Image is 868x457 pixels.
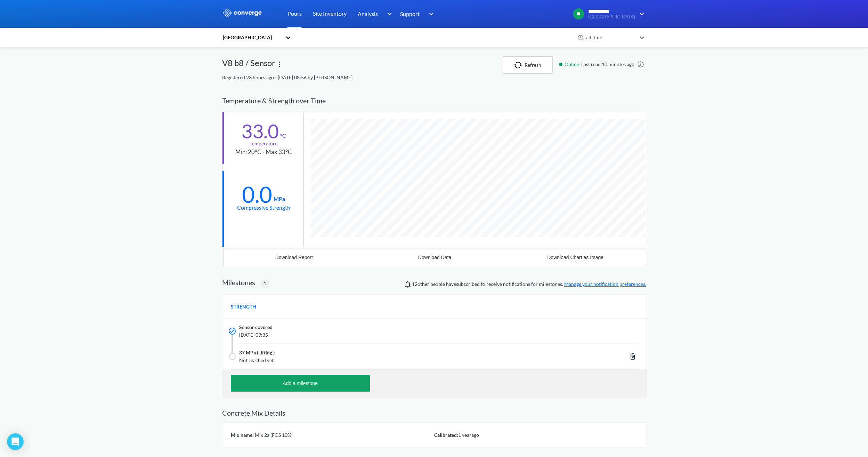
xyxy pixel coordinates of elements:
[254,432,293,438] span: Mix 2a (FOS 10%)
[424,10,436,18] img: downArrow.svg
[418,255,452,260] div: Download Data
[564,281,646,287] a: Manage your notification preferences.
[222,278,255,287] h2: Milestones
[584,34,636,41] div: all time
[239,349,275,356] span: 37 MPa (Lifting )
[364,249,505,266] button: Download Data
[231,303,256,311] span: STRENGTH
[250,140,277,147] div: Temperature
[547,255,603,260] div: Download Chart as Image
[7,433,24,450] div: Open Intercom Messenger
[577,34,584,41] img: icon-clock.svg
[224,249,365,266] button: Download Report
[275,255,313,260] div: Download Report
[239,356,554,364] span: Not reached yet.
[222,90,646,112] div: Temperature & Strength over Time
[412,280,646,288] span: people have subscribed to receive notifications for milestones.
[555,61,646,68] div: Last read 10 minutes ago
[222,8,262,17] img: logo_ewhite.svg
[514,62,525,69] img: icon-refresh.svg
[239,323,273,331] span: Sensor covered
[588,14,635,19] span: [GEOGRAPHIC_DATA]
[239,331,554,339] span: [DATE] 09:35
[263,280,266,287] span: 1
[275,60,284,69] img: more.svg
[635,10,646,18] img: downArrow.svg
[503,56,553,74] button: Refresh
[222,56,275,74] div: V8 b8 / Sensor
[242,186,272,203] div: 0.0
[222,74,352,80] span: Registered 23 hours ago - [DATE] 08:56 by [PERSON_NAME]
[505,249,646,266] button: Download Chart as Image
[565,61,581,68] span: Online
[400,9,420,18] span: Support
[237,203,290,212] div: Compressive Strength
[231,375,370,392] button: Add a milestone
[222,409,646,417] h2: Concrete Mix Details
[241,122,279,140] div: 33.0
[412,281,429,287] span: Jonathan Paul, Bailey Bright, Mircea Zagrean, Alaa Bouayed, Conor Owens, Liliana Cortina, Cyrene ...
[235,147,292,157] div: Min: 20°C - Max 33°C
[404,280,412,288] img: notifications-icon.svg
[231,432,254,438] span: Mix name:
[434,432,458,438] span: Calibrated:
[458,432,479,438] span: 1 year ago
[382,10,394,18] img: downArrow.svg
[358,9,378,18] span: Analysis
[222,34,282,41] div: [GEOGRAPHIC_DATA]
